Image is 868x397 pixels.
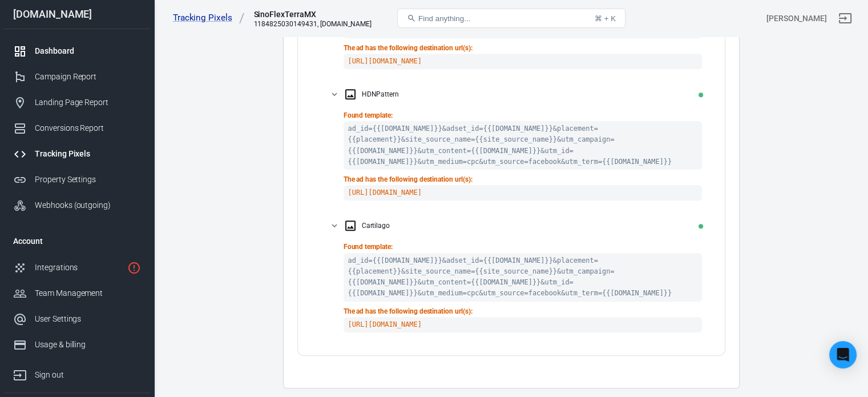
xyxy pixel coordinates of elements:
[35,174,141,186] div: Property Settings
[35,199,141,211] div: Webhooks (outgoing)
[362,90,399,98] div: HDNPattern
[253,9,368,20] div: SinoFlexTerraMX
[4,227,150,255] li: Account
[35,262,123,274] div: Integrations
[344,306,702,317] p: The ad has the following destination url(s):
[4,141,150,167] a: Tracking Pixels
[699,93,703,97] span: OK
[35,122,141,134] div: Conversions Report
[4,9,150,19] div: [DOMAIN_NAME]
[344,110,702,121] p: Found template:
[344,185,702,200] code: [URL][DOMAIN_NAME]
[344,317,702,332] code: [URL][DOMAIN_NAME]
[344,242,702,252] p: Found template:
[35,71,141,83] div: Campaign Report
[253,20,372,28] div: 1184825030149431, velvee.net
[829,341,857,368] div: Open Intercom Messenger
[699,224,703,228] span: OK
[4,38,150,64] a: Dashboard
[4,193,150,218] a: Webhooks (outgoing)
[344,121,702,170] code: ad_id={{[DOMAIN_NAME]}}&adset_id={{[DOMAIN_NAME]}}&placement={{placement}}&site_source_name={{sit...
[4,358,150,388] a: Sign out
[35,148,141,160] div: Tracking Pixels
[344,43,702,54] p: The ad has the following destination url(s):
[4,280,150,306] a: Team Management
[4,332,150,358] a: Usage & billing
[35,313,141,325] div: User Settings
[173,12,245,24] a: Tracking Pixels
[4,64,150,90] a: Campaign Report
[127,261,141,275] svg: 1 networks not verified yet
[4,306,150,332] a: User Settings
[4,255,150,280] a: Integrations
[397,9,625,28] button: Find anything...⌘ + K
[344,54,702,69] code: [URL][DOMAIN_NAME]
[595,14,616,23] div: ⌘ + K
[35,45,141,57] div: Dashboard
[35,369,141,381] div: Sign out
[4,115,150,141] a: Conversions Report
[344,174,702,185] p: The ad has the following destination url(s):
[35,339,141,351] div: Usage & billing
[35,97,141,109] div: Landing Page Report
[35,287,141,299] div: Team Management
[4,167,150,193] a: Property Settings
[418,14,470,23] span: Find anything...
[362,222,390,230] div: Cartilago
[766,13,827,25] div: Account id: TDMpudQw
[831,5,859,32] a: Sign out
[344,253,702,302] code: ad_id={{[DOMAIN_NAME]}}&adset_id={{[DOMAIN_NAME]}}&placement={{placement}}&site_source_name={{sit...
[4,90,150,115] a: Landing Page Report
